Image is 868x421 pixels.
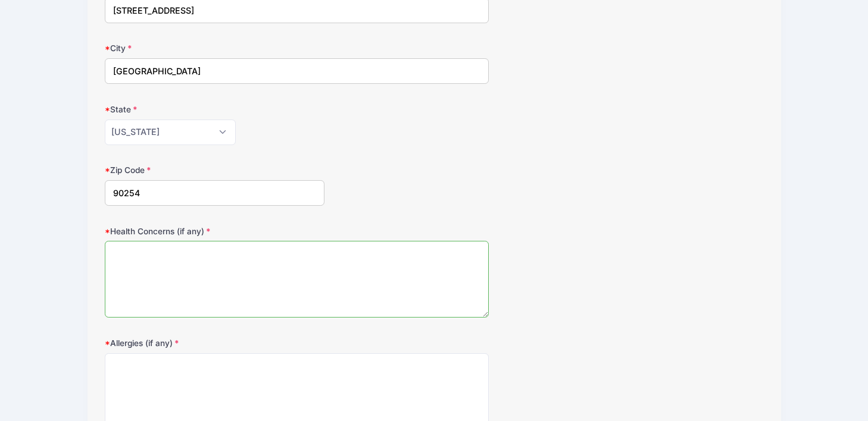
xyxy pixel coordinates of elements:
label: Health Concerns (if any) [105,225,324,237]
label: Allergies (if any) [105,337,324,349]
label: State [105,103,324,115]
label: Zip Code [105,164,324,176]
label: City [105,42,324,54]
input: xxxxx [105,180,324,206]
